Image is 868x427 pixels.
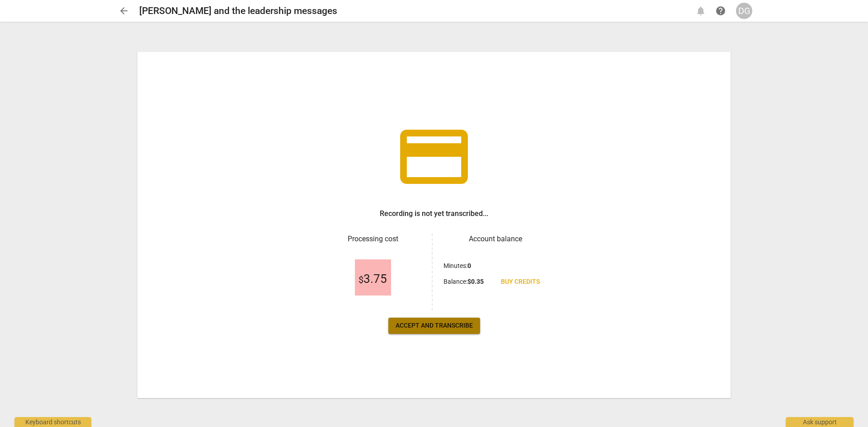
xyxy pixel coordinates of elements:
a: Buy credits [494,274,547,290]
div: Keyboard shortcuts [14,417,91,427]
button: Accept and transcribe [388,318,480,334]
p: Minutes : [443,261,471,271]
p: Balance : [443,277,484,286]
b: $ 0.35 [467,278,484,285]
span: $ [359,274,363,285]
span: arrow_back [118,5,129,16]
span: Accept and transcribe [396,321,473,330]
span: Buy credits [501,277,540,286]
h2: [PERSON_NAME] and the leadership messages [139,5,337,17]
div: Ask support [786,417,854,427]
span: 3.75 [359,272,387,286]
a: Help [712,3,729,19]
h3: Processing cost [321,234,425,244]
h3: Recording is not yet transcribed... [380,208,488,219]
h3: Account balance [443,234,547,244]
span: help [715,5,726,16]
button: DG [736,3,752,19]
span: credit_card [393,116,475,197]
b: 0 [467,262,471,269]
